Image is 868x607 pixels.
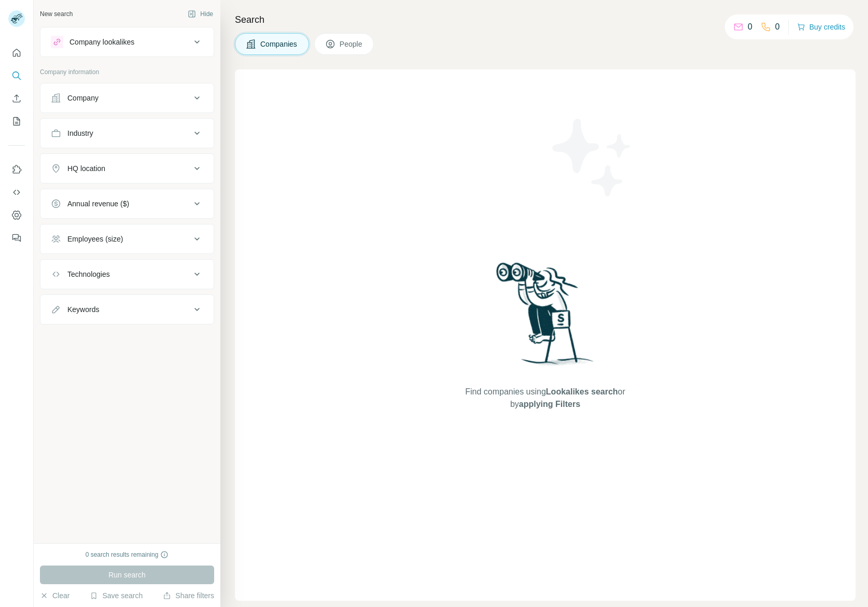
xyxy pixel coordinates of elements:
[40,121,214,146] button: Industry
[67,199,129,209] div: Annual revenue ($)
[797,20,845,34] button: Buy credits
[748,21,752,33] p: 0
[462,386,628,411] span: Find companies using or by
[163,590,214,601] button: Share filters
[90,590,143,601] button: Save search
[492,260,599,375] img: Surfe Illustration - Woman searching with binoculars
[8,206,25,224] button: Dashboard
[260,39,298,49] span: Companies
[8,112,25,131] button: My lists
[86,550,169,559] div: 0 search results remaining
[67,304,99,315] div: Keywords
[40,227,214,251] button: Employees (size)
[8,44,25,62] button: Quick start
[545,111,639,204] img: Surfe Illustration - Stars
[519,400,580,408] span: applying Filters
[67,269,110,279] div: Technologies
[69,37,134,47] div: Company lookalikes
[8,160,25,179] button: Use Surfe on LinkedIn
[340,39,363,49] span: People
[40,297,214,322] button: Keywords
[40,262,214,287] button: Technologies
[8,89,25,108] button: Enrich CSV
[40,86,214,110] button: Company
[775,21,780,33] p: 0
[8,183,25,202] button: Use Surfe API
[8,66,25,85] button: Search
[180,6,220,22] button: Hide
[40,191,214,216] button: Annual revenue ($)
[40,590,69,601] button: Clear
[546,387,618,396] span: Lookalikes search
[8,229,25,247] button: Feedback
[67,163,105,174] div: HQ location
[67,234,123,244] div: Employees (size)
[40,9,73,19] div: New search
[235,12,856,27] h4: Search
[40,156,214,181] button: HQ location
[67,93,99,103] div: Company
[67,128,93,138] div: Industry
[40,30,214,54] button: Company lookalikes
[40,67,214,77] p: Company information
